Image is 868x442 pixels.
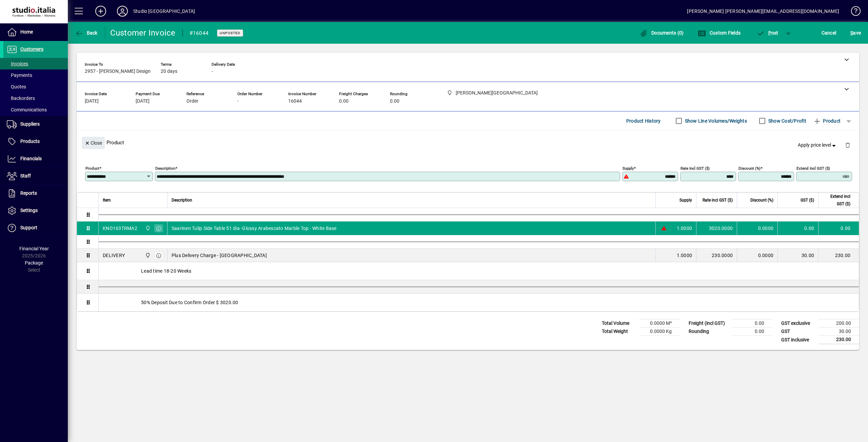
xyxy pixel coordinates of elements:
span: Backorders [7,96,35,101]
button: Documents (0) [638,27,686,39]
a: Invoices [3,58,68,69]
span: Home [20,29,33,35]
button: Cancel [820,27,838,39]
span: Quotes [7,84,26,89]
span: Nugent Street [143,252,151,259]
a: Staff [3,168,68,185]
td: GST inclusive [778,336,818,344]
button: Product History [624,115,664,127]
a: Support [3,219,68,236]
a: Financials [3,150,68,167]
td: 230.00 [818,336,859,344]
span: Saarinen Tulip Side Table 51 dia -Glossy Arabescato Marble Top - White Base [172,225,337,232]
div: [PERSON_NAME] [PERSON_NAME][EMAIL_ADDRESS][DOMAIN_NAME] [687,6,839,17]
span: S [850,30,853,36]
span: Nugent Street [143,225,151,232]
label: Show Line Volumes/Weights [684,118,747,124]
mat-label: Extend incl GST ($) [796,166,830,171]
span: 2957 - [PERSON_NAME] Design [85,69,151,74]
button: Product [810,115,844,127]
a: Payments [3,69,68,81]
span: Settings [20,208,38,213]
span: Description [172,196,192,204]
td: Freight (incl GST) [685,319,732,328]
span: Package [25,260,43,266]
app-page-header-button: Delete [840,142,856,148]
button: Post [753,27,782,39]
div: DELIVERY [103,252,125,259]
span: P [768,30,771,36]
a: Quotes [3,81,68,92]
span: Product History [626,115,661,126]
span: 0.00 [390,99,399,104]
td: 0.00 [732,319,772,328]
span: Order [186,99,198,104]
td: 230.00 [818,249,859,262]
span: Customers [20,46,43,52]
span: Payments [7,72,32,78]
div: Lead time 18-20 Weeks [99,262,859,280]
td: 0.0000 Kg [639,328,680,336]
span: Supply [679,196,692,204]
span: Close [84,138,102,149]
span: - [212,69,213,74]
span: Financial Year [19,246,49,251]
div: 3020.0000 [701,225,733,232]
a: Products [3,133,68,150]
span: 20 days [161,69,177,74]
span: 16044 [288,99,302,104]
a: Knowledge Base [846,1,860,23]
span: Support [20,225,37,230]
span: [DATE] [136,99,150,104]
td: 0.00 [818,222,859,235]
span: Cancel [822,27,836,38]
td: GST [778,328,818,336]
span: Staff [20,173,31,178]
td: 0.0000 [737,249,777,262]
td: Total Weight [598,328,639,336]
span: Reports [20,190,37,196]
td: 0.0000 M³ [639,319,680,328]
td: 30.00 [777,249,818,262]
td: 30.00 [818,328,859,336]
a: Backorders [3,92,68,104]
a: Communications [3,104,68,115]
mat-label: Description [155,166,175,171]
span: GST ($) [801,196,814,204]
span: Extend incl GST ($) [823,193,850,208]
span: - [237,99,239,104]
span: Products [20,139,40,144]
label: Show Cost/Profit [767,118,806,124]
div: Studio [GEOGRAPHIC_DATA] [133,6,195,17]
td: Rounding [685,328,732,336]
span: Item [103,196,111,204]
button: Delete [840,137,856,153]
span: ave [850,27,861,38]
span: Communications [7,107,47,112]
button: Save [849,27,863,39]
button: Apply price level [795,139,840,151]
button: Close [82,137,105,149]
button: Back [73,27,99,39]
td: 200.00 [818,319,859,328]
span: Financials [20,156,42,161]
span: Suppliers [20,121,40,127]
span: Discount (%) [750,196,773,204]
div: 230.0000 [701,252,733,259]
a: Settings [3,202,68,219]
div: KNO163TRMA2 [103,225,137,232]
span: Documents (0) [640,30,684,36]
mat-label: Discount (%) [738,166,761,171]
span: ost [756,30,778,36]
td: 0.0000 [737,222,777,235]
span: 1.0000 [677,225,692,232]
button: Profile [112,5,133,17]
div: Customer Invoice [110,27,176,38]
button: Custom Fields [696,27,742,39]
div: #16044 [190,28,209,39]
a: Suppliers [3,116,68,133]
td: Total Volume [598,319,639,328]
span: Apply price level [798,142,837,149]
a: Reports [3,185,68,202]
div: 50% Deposit Due to Confirm Order $ 3020.00 [99,294,859,311]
